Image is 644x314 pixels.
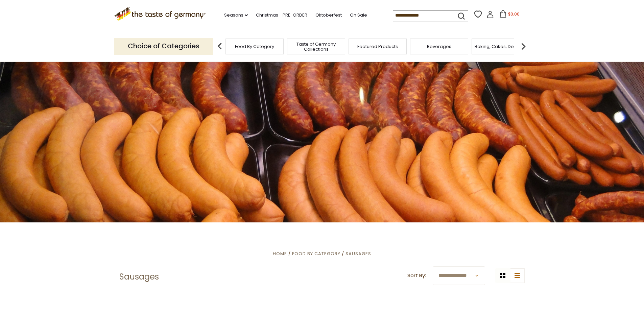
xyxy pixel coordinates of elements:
img: previous arrow [213,40,226,53]
a: Christmas - PRE-ORDER [256,11,307,19]
p: Choice of Categories [114,38,213,54]
a: Seasons [224,11,248,19]
a: Home [273,250,287,257]
a: Taste of Germany Collections [289,42,343,52]
a: Food By Category [292,250,340,257]
a: Oktoberfest [315,11,342,19]
img: next arrow [517,40,530,53]
a: Baking, Cakes, Desserts [475,44,527,49]
a: Sausages [345,250,371,257]
a: On Sale [350,11,367,19]
span: $0.00 [508,11,520,17]
a: Beverages [427,44,451,49]
a: Food By Category [235,44,274,49]
label: Sort By: [407,271,426,280]
button: $0.00 [495,10,524,20]
h1: Sausages [119,272,159,282]
a: Featured Products [357,44,398,49]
